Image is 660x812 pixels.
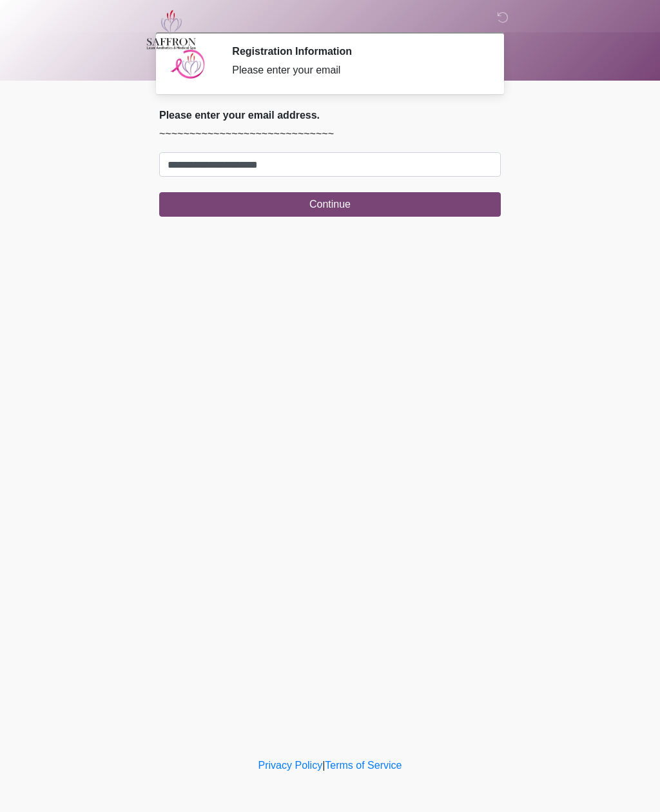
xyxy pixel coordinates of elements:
p: ~~~~~~~~~~~~~~~~~~~~~~~~~~~~~ [159,126,501,142]
a: Privacy Policy [258,760,323,771]
a: Terms of Service [325,760,402,771]
h2: Please enter your email address. [159,109,501,121]
div: Please enter your email [232,63,481,78]
a: | [322,760,325,771]
button: Continue [159,192,501,217]
img: Agent Avatar [169,45,208,84]
img: Saffron Laser Aesthetics and Medical Spa Logo [146,10,197,50]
